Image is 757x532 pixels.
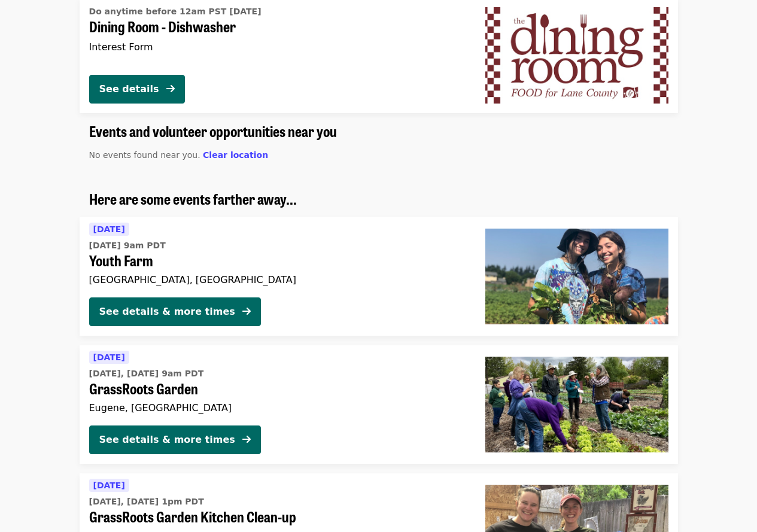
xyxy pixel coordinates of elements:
button: Clear location [203,149,268,162]
span: [DATE] [93,352,125,362]
i: arrow-right icon [242,434,251,445]
div: See details [99,82,159,96]
time: [DATE], [DATE] 1pm PDT [89,495,204,508]
span: Events and volunteer opportunities near you [89,120,337,141]
span: [DATE] [93,224,125,234]
div: See details & more times [99,305,235,319]
i: arrow-right icon [242,306,251,317]
span: [DATE] [93,481,125,490]
a: See details for "GrassRoots Garden" [80,345,678,464]
img: Dining Room - Dishwasher organized by FOOD For Lane County [485,7,668,103]
div: [GEOGRAPHIC_DATA], [GEOGRAPHIC_DATA] [89,274,466,285]
span: Interest Form [89,41,153,53]
span: No events found near you. [89,150,200,160]
span: Here are some events farther away... [89,188,297,209]
div: See details & more times [99,433,235,447]
a: See details for "Youth Farm" [80,217,678,336]
span: GrassRoots Garden [89,380,466,397]
button: See details [89,75,185,104]
time: [DATE] 9am PDT [89,239,166,252]
i: arrow-right icon [166,83,175,95]
time: [DATE], [DATE] 9am PDT [89,367,204,380]
button: See details & more times [89,425,261,454]
img: Youth Farm organized by FOOD For Lane County [485,229,668,324]
img: GrassRoots Garden organized by FOOD For Lane County [485,357,668,452]
span: Dining Room - Dishwasher [89,18,466,35]
div: Eugene, [GEOGRAPHIC_DATA] [89,402,466,414]
span: GrassRoots Garden Kitchen Clean-up [89,508,466,525]
span: Youth Farm [89,252,466,269]
span: Clear location [203,150,268,160]
button: See details & more times [89,297,261,326]
span: Do anytime before 12am PST [DATE] [89,7,262,16]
